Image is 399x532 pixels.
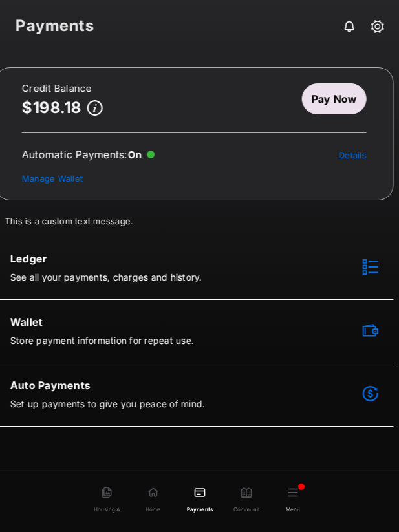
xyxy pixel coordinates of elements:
span: Housing Agreement Options [94,499,120,513]
span: Community [233,499,259,513]
p: Set up payments to give you peace of mind. [10,397,323,410]
a: Community [223,476,270,524]
a: Manage Wallet [22,173,83,184]
p: See all your payments, charges and history. [10,270,323,284]
a: Home [130,476,177,524]
a: Details [339,150,367,160]
span: Payments [187,499,213,513]
span: Menu [286,499,300,513]
strong: Payments [16,18,373,34]
p: $198.18 [22,99,82,116]
button: Menu [270,476,316,524]
div: Automatic Payments : [22,148,155,161]
a: Housing Agreement Options [83,476,130,524]
span: Home [146,499,161,513]
span: On [127,149,142,161]
p: Store payment information for repeat use. [10,334,323,347]
h2: Credit Balance [22,83,103,94]
a: Payments [177,476,223,524]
